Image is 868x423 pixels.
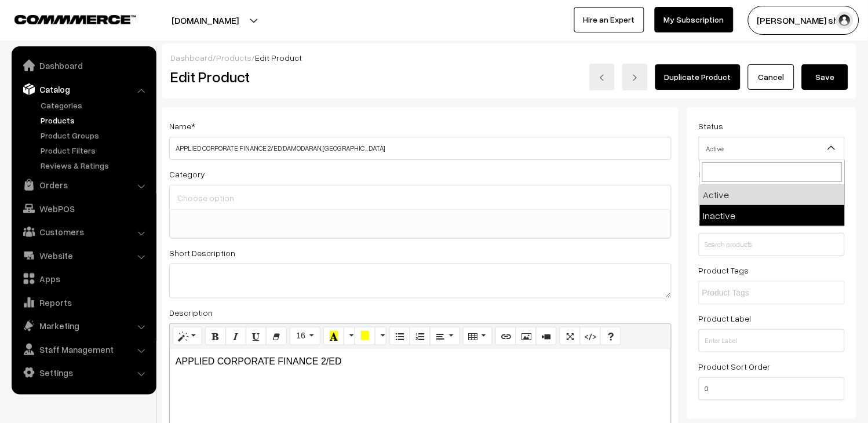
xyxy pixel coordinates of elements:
[699,329,845,352] input: Enter Label
[700,184,845,205] li: Active
[699,137,845,160] span: Active
[574,7,644,32] a: Hire an Expert
[169,168,205,180] label: Category
[225,327,246,345] button: Italic (CTRL+I)
[14,245,152,266] a: Website
[169,137,672,160] input: Name
[699,120,724,132] label: Status
[14,221,152,242] a: Customers
[170,53,213,63] a: Dashboard
[14,339,152,360] a: Staff Management
[495,327,516,345] button: Link (CTRL+K)
[38,129,152,141] a: Product Groups
[14,315,152,336] a: Marketing
[14,55,152,76] a: Dashboard
[173,327,202,345] button: Style
[296,331,305,340] span: 16
[38,114,152,126] a: Products
[802,64,848,90] button: Save
[355,327,375,345] button: Background Color
[463,327,493,345] button: Table
[655,64,741,90] a: Duplicate Product
[699,360,771,373] label: Product Sort Order
[290,327,320,345] button: Font Size
[410,327,431,345] button: Ordered list (CTRL+SHIFT+NUM8)
[131,6,279,35] button: [DOMAIN_NAME]
[174,190,666,207] input: Choose option
[560,327,581,345] button: Full Screen
[700,205,845,226] li: Inactive
[14,198,152,219] a: WebPOS
[699,233,845,256] input: Search products
[38,99,152,111] a: Categories
[170,68,443,86] h2: Edit Product
[14,362,152,383] a: Settings
[169,120,195,132] label: Name
[580,327,601,345] button: Code View
[699,312,752,324] label: Product Label
[344,327,355,345] button: More Color
[170,52,848,64] div: / /
[323,327,344,345] button: Recent Color
[655,7,734,32] a: My Subscription
[600,327,621,345] button: Help
[836,12,854,29] img: user
[536,327,557,345] button: Video
[14,79,152,100] a: Catalog
[14,15,136,24] img: COMMMERCE
[702,287,804,299] input: Product Tags
[216,53,251,63] a: Products
[748,64,794,90] a: Cancel
[14,12,116,25] a: COMMMERCE
[14,174,152,195] a: Orders
[169,307,213,319] label: Description
[699,138,844,159] span: Active
[632,74,639,81] img: right-arrow.png
[389,327,410,345] button: Unordered list (CTRL+SHIFT+NUM7)
[699,264,749,276] label: Product Tags
[516,327,537,345] button: Picture
[748,6,859,35] button: [PERSON_NAME] sha…
[38,144,152,156] a: Product Filters
[599,74,606,81] img: left-arrow.png
[169,247,235,259] label: Short Description
[255,53,302,63] span: Edit Product
[699,377,845,400] input: Enter Number
[38,159,152,172] a: Reviews & Ratings
[266,327,287,345] button: Remove Font Style (CTRL+\)
[430,327,459,345] button: Paragraph
[14,292,152,313] a: Reports
[205,327,226,345] button: Bold (CTRL+B)
[246,327,267,345] button: Underline (CTRL+U)
[375,327,386,345] button: More Color
[14,268,152,289] a: Apps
